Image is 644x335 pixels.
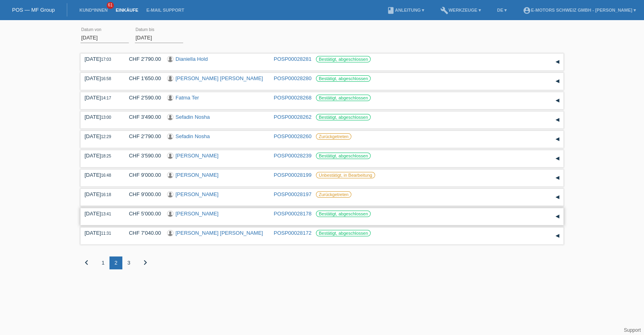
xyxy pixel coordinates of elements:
div: [DATE] [85,56,117,62]
a: POSP00028199 [274,172,312,178]
a: buildWerkzeuge ▾ [436,8,485,12]
div: CHF 1'650.00 [123,75,161,81]
a: Einkäufe [111,8,142,12]
div: CHF 3'590.00 [123,153,161,159]
div: CHF 2'790.00 [123,56,161,62]
a: [PERSON_NAME] [PERSON_NAME] [175,75,263,81]
label: Zurückgetreten [316,133,351,140]
a: [PERSON_NAME] [175,153,219,159]
i: chevron_right [140,258,150,267]
div: 3 [122,256,135,269]
div: auf-/zuklappen [551,56,563,68]
a: [PERSON_NAME] [175,211,219,217]
div: [DATE] [85,75,117,81]
span: 11:31 [101,231,111,236]
span: 16:18 [101,192,111,197]
div: CHF 9'000.00 [123,191,161,197]
a: Support [624,327,641,333]
div: CHF 2'790.00 [123,133,161,139]
div: auf-/zuklappen [551,114,563,126]
span: 12:29 [101,134,111,139]
div: CHF 5'000.00 [123,211,161,217]
label: Bestätigt, abgeschlossen [316,56,371,62]
a: [PERSON_NAME] [PERSON_NAME] [175,230,263,236]
a: POSP00028172 [274,230,312,236]
div: CHF 9'000.00 [123,172,161,178]
a: POSP00028197 [274,191,312,197]
a: E-Mail Support [142,8,188,12]
a: account_circleE-Motors Schweiz GmbH - [PERSON_NAME] ▾ [519,8,640,12]
div: [DATE] [85,211,117,217]
a: bookAnleitung ▾ [383,8,428,12]
span: 13:41 [101,212,111,216]
a: Dianiella Hold [175,56,208,62]
label: Unbestätigt, in Bearbeitung [316,172,375,178]
a: POSP00028280 [274,75,312,81]
a: POSP00028178 [274,211,312,217]
div: 2 [109,256,122,269]
div: auf-/zuklappen [551,211,563,223]
a: DE ▾ [493,8,511,12]
a: POSP00028281 [274,56,312,62]
div: [DATE] [85,95,117,101]
div: CHF 2'590.00 [123,95,161,101]
div: 1 [97,256,109,269]
div: [DATE] [85,133,117,139]
div: [DATE] [85,230,117,236]
label: Bestätigt, abgeschlossen [316,114,371,120]
div: auf-/zuklappen [551,230,563,242]
div: [DATE] [85,191,117,197]
div: auf-/zuklappen [551,75,563,87]
div: auf-/zuklappen [551,153,563,165]
a: Kund*innen [75,8,111,12]
i: book [387,6,395,14]
span: 61 [107,2,114,9]
i: chevron_left [82,258,91,267]
div: [DATE] [85,172,117,178]
div: auf-/zuklappen [551,95,563,107]
label: Bestätigt, abgeschlossen [316,153,371,159]
div: auf-/zuklappen [551,133,563,145]
span: 17:03 [101,57,111,62]
div: CHF 7'040.00 [123,230,161,236]
label: Bestätigt, abgeschlossen [316,211,371,217]
div: [DATE] [85,114,117,120]
a: POSP00028239 [274,153,312,159]
a: POSP00028268 [274,95,312,101]
a: POSP00028262 [274,114,312,120]
div: [DATE] [85,153,117,159]
label: Bestätigt, abgeschlossen [316,95,371,101]
label: Bestätigt, abgeschlossen [316,75,371,82]
span: 16:58 [101,77,111,81]
i: account_circle [523,6,531,14]
a: Sefadin Nosha [175,114,210,120]
span: 18:25 [101,154,111,158]
a: Sefadin Nosha [175,133,210,139]
a: [PERSON_NAME] [175,191,219,197]
span: 14:17 [101,96,111,100]
i: build [440,6,448,14]
a: Fatma Ter [175,95,199,101]
span: 13:00 [101,115,111,120]
div: auf-/zuklappen [551,191,563,203]
a: POS — MF Group [12,7,55,13]
div: auf-/zuklappen [551,172,563,184]
a: [PERSON_NAME] [175,172,219,178]
span: 16:48 [101,173,111,178]
a: POSP00028260 [274,133,312,139]
label: Zurückgetreten [316,191,351,198]
label: Bestätigt, abgeschlossen [316,230,371,236]
div: CHF 3'490.00 [123,114,161,120]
